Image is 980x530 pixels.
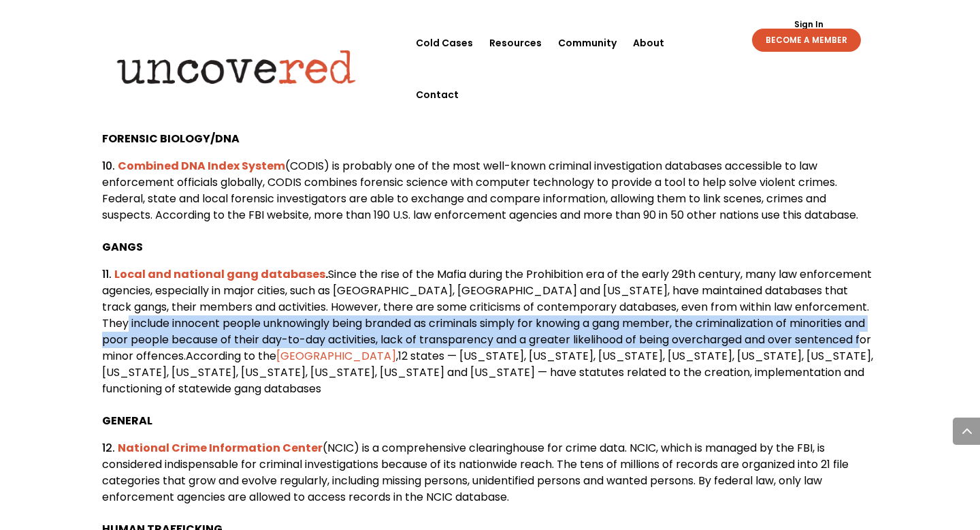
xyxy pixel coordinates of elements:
a: Cold Cases [416,17,473,69]
a: Combined DNA Index System [118,158,285,174]
span: (CODIS) is probably one of the most well-known criminal investigation databases accessible to law... [102,158,858,223]
b: . [325,266,328,282]
b: FORENSIC BIOLOGY/DNA [102,131,240,146]
span: 12 states — [US_STATE], [US_STATE], [US_STATE], [US_STATE], [US_STATE], [US_STATE], [US_STATE], [... [102,348,873,396]
a: BECOME A MEMBER [752,29,861,52]
a: About [633,17,664,69]
span: (NCIC) is a comprehensive clearinghouse for crime data. NCIC, which is managed by the FBI, is con... [102,440,849,505]
span: , [396,348,398,364]
img: Uncovered logo [105,40,367,93]
b: GENERAL [102,413,152,428]
span: According to the [186,348,276,364]
a: Contact [416,69,459,121]
a: Local and national gang databases [114,266,325,282]
a: Resources [489,17,542,69]
b: GANGS [102,239,143,255]
span: Since the rise of the Mafia during the Prohibition era of the early 29th century, many law enforc... [102,266,872,364]
a: Community [558,17,617,69]
a: National Crime Information Center [118,440,323,456]
a: Sign In [787,20,831,29]
a: [GEOGRAPHIC_DATA] [276,348,396,364]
